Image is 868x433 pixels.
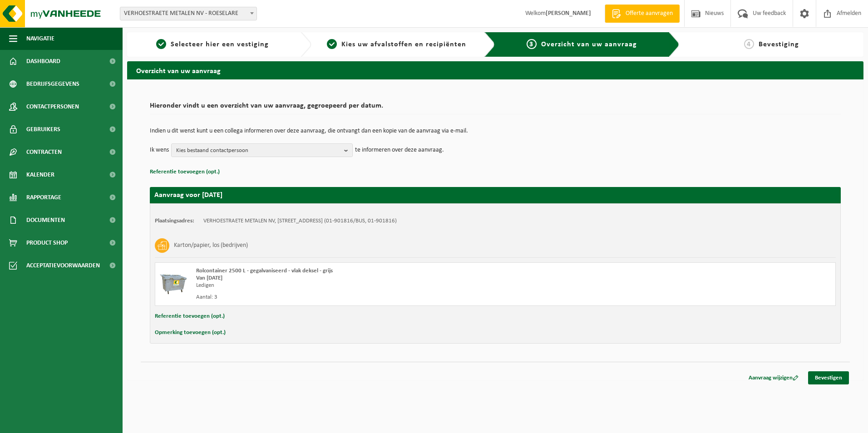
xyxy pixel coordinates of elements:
[150,166,220,178] button: Referentie toevoegen (opt.)
[171,143,353,157] button: Kies bestaand contactpersoon
[26,186,61,209] span: Rapportage
[171,41,269,48] span: Selecteer hier een vestiging
[155,327,226,339] button: Opmerking toevoegen (opt.)
[120,7,256,20] span: VERHOESTRAETE METALEN NV - ROESELARE
[623,9,675,18] span: Offerte aanvragen
[744,39,754,49] span: 4
[26,118,60,141] span: Gebruikers
[759,41,799,48] span: Bevestiging
[341,41,466,48] span: Kies uw afvalstoffen en recipiënten
[150,143,169,157] p: Ik wens
[541,41,637,48] span: Overzicht van uw aanvraag
[26,254,100,277] span: Acceptatievoorwaarden
[196,294,532,301] div: Aantal: 3
[26,50,60,73] span: Dashboard
[155,310,225,322] button: Referentie toevoegen (opt.)
[26,95,79,118] span: Contactpersonen
[605,5,680,23] a: Offerte aanvragen
[196,275,222,281] strong: Van [DATE]
[355,143,444,157] p: te informeren over deze aanvraag.
[196,268,333,274] span: Rolcontainer 2500 L - gegalvaniseerd - vlak deksel - grijs
[26,27,54,50] span: Navigatie
[26,141,62,163] span: Contracten
[174,238,248,253] h3: Karton/papier, los (bedrijven)
[26,73,79,95] span: Bedrijfsgegevens
[742,371,805,384] a: Aanvraag wijzigen
[150,102,841,114] h2: Hieronder vindt u een overzicht van uw aanvraag, gegroepeerd per datum.
[527,39,537,49] span: 3
[316,39,478,50] a: 2Kies uw afvalstoffen en recipiënten
[176,144,340,157] span: Kies bestaand contactpersoon
[160,267,187,295] img: WB-2500-GAL-GY-01.png
[132,39,293,50] a: 1Selecteer hier een vestiging
[203,217,397,225] td: VERHOESTRAETE METALEN NV, [STREET_ADDRESS] (01-901816/BUS, 01-901816)
[26,231,68,254] span: Product Shop
[26,163,54,186] span: Kalender
[120,7,257,20] span: VERHOESTRAETE METALEN NV - ROESELARE
[156,39,166,49] span: 1
[154,192,222,199] strong: Aanvraag voor [DATE]
[26,209,65,231] span: Documenten
[155,218,194,224] strong: Plaatsingsadres:
[327,39,337,49] span: 2
[546,10,591,17] strong: [PERSON_NAME]
[808,371,849,384] a: Bevestigen
[150,128,841,134] p: Indien u dit wenst kunt u een collega informeren over deze aanvraag, die ontvangt dan een kopie v...
[196,282,532,289] div: Ledigen
[127,61,863,79] h2: Overzicht van uw aanvraag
